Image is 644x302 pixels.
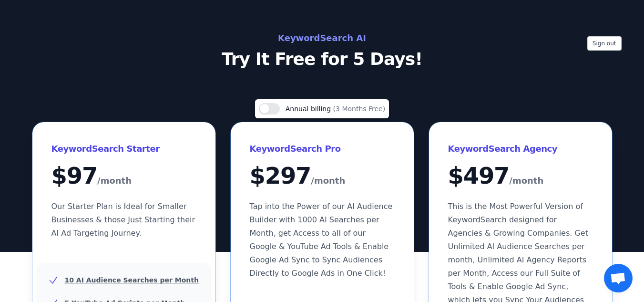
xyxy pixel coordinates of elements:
[286,105,333,113] span: Annual billing
[311,173,345,188] span: /month
[604,264,633,292] a: Open chat
[109,50,536,69] p: Try It Free for 5 Days!
[333,105,386,113] span: (3 Months Free)
[109,31,536,46] h2: KeywordSearch AI
[51,202,195,238] span: Our Starter Plan is Ideal for Smaller Businesses & those Just Starting their AI Ad Targeting Jour...
[509,173,543,188] span: /month
[448,164,593,188] div: $ 497
[97,173,132,188] span: /month
[587,36,622,51] button: Sign out
[51,141,196,156] h3: KeywordSearch Starter
[250,202,393,278] span: Tap into the Power of our AI Audience Builder with 1000 AI Searches per Month, get Access to all ...
[65,276,199,284] u: 10 AI Audience Searches per Month
[448,141,593,156] h3: KeywordSearch Agency
[51,164,196,188] div: $ 97
[250,164,395,188] div: $ 297
[250,141,395,156] h3: KeywordSearch Pro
